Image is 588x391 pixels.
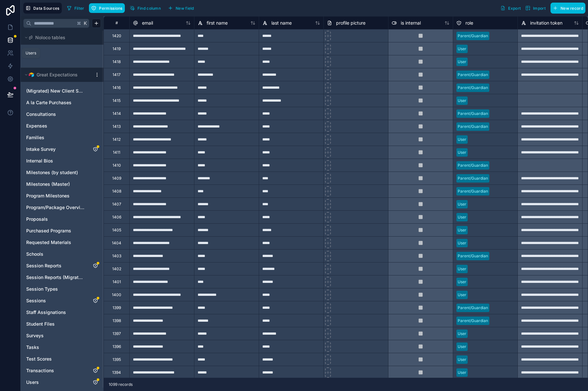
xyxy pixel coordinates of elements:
div: Parent/Guardian [458,318,488,324]
a: Purchased Programs [26,228,85,234]
span: Milestones (Master) [26,181,70,187]
button: Import [523,3,548,14]
div: 1414 [113,111,121,116]
div: Parent/Guardian [458,162,488,168]
div: 1408 [112,189,121,194]
a: Consultations [26,111,85,117]
div: Parent/Guardian [458,124,488,129]
a: Permissions [89,3,127,13]
div: Consultations [23,109,101,119]
div: Session Reports (Migrated) [23,272,101,283]
div: Parent/Guardian [458,188,488,194]
a: Session Types [26,286,85,292]
div: Test Scores [23,354,101,364]
div: 1410 [113,163,121,168]
span: Requested Materials [26,239,71,246]
span: Data Sources [33,6,60,11]
div: User [458,344,466,350]
span: Program Milestones [26,193,70,199]
div: Schools [23,249,101,259]
span: New field [176,6,194,11]
div: 1418 [113,59,121,64]
a: Milestones (by student) [26,169,85,176]
div: 1396 [113,344,121,349]
div: User [458,227,466,233]
div: Intake Survey [23,144,101,154]
div: 1415 [113,98,121,103]
div: 1404 [112,240,121,246]
div: Transactions [23,365,101,376]
div: User [458,240,466,246]
button: New field [166,3,196,13]
span: A la Carte Purchases [26,99,71,106]
a: Program/Package Overview [26,204,85,211]
span: Student Files [26,321,55,327]
div: User [458,214,466,220]
div: User [458,292,466,298]
span: role [465,20,473,26]
div: 1405 [112,228,121,233]
a: (Migrated) New Client Surveys [26,88,85,94]
div: Parent/Guardian [458,72,488,78]
div: User [458,357,466,363]
div: Session Types [23,284,101,294]
a: Student Files [26,321,85,327]
span: Tasks [26,344,39,351]
div: Tasks [23,342,101,352]
div: 1411 [113,150,120,155]
div: 1401 [113,279,121,285]
div: Users [23,377,101,387]
span: Session Reports [26,263,61,269]
button: Noloco tables [23,33,97,42]
span: first name [207,20,228,26]
div: 1413 [113,124,121,129]
a: A la Carte Purchases [26,99,85,106]
div: Users [26,50,36,56]
a: Milestones (Master) [26,181,85,187]
span: Filter [74,6,84,11]
span: Proposals [26,216,48,222]
span: Families [26,134,44,141]
span: Staff Assignations [26,309,66,316]
div: Milestones (by student) [23,167,101,178]
a: Test Scores [26,356,85,362]
a: Sessions [26,297,85,304]
span: Import [533,6,546,11]
a: Transactions [26,367,85,374]
a: Requested Materials [26,239,85,246]
div: # [109,20,125,25]
span: 1099 records [109,382,133,387]
div: 1412 [113,137,121,142]
div: User [458,331,466,337]
div: User [23,49,101,59]
div: Sessions [23,296,101,306]
a: Expenses [26,123,85,129]
span: New record [561,6,583,11]
div: Parent/Guardian [458,253,488,259]
span: email [142,20,153,26]
div: 1403 [112,253,121,259]
a: Program Milestones [26,193,85,199]
span: is internal [401,20,421,26]
div: Purchased Programs [23,226,101,236]
button: Data Sources [23,3,62,14]
div: 1402 [112,266,121,272]
div: Surveys [23,330,101,341]
div: User [458,98,466,104]
span: Test Scores [26,356,52,362]
button: New record [550,3,585,14]
div: Parent/Guardian [458,305,488,311]
div: Parent/Guardian [458,85,488,91]
button: Export [498,3,523,14]
span: K [83,21,88,26]
div: Expenses [23,121,101,131]
div: User [458,150,466,155]
a: Proposals [26,216,85,222]
a: Session Reports [26,263,85,269]
a: Families [26,134,85,141]
a: Session Reports (Migrated) [26,274,85,281]
div: Proposals [23,214,101,224]
div: 1397 [113,331,121,336]
div: 1407 [112,202,121,207]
